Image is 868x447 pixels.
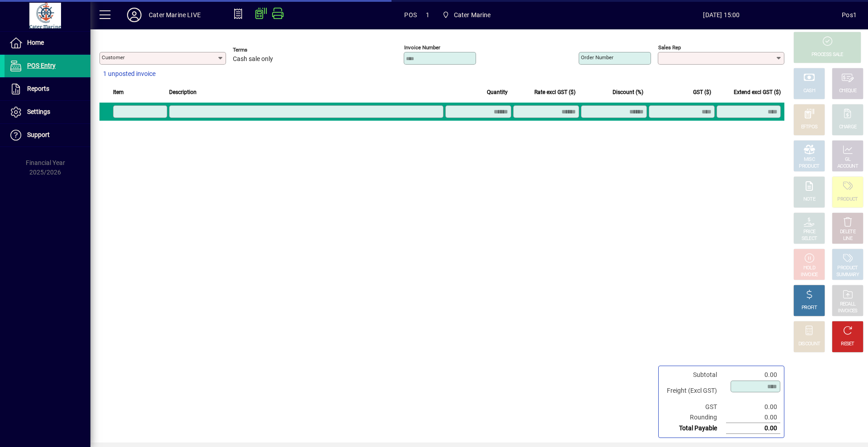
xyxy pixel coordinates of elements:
div: DELETE [840,229,855,235]
button: Profile [120,7,149,23]
span: POS Entry [27,62,56,69]
div: SELECT [802,235,817,242]
span: POS [404,8,417,22]
mat-label: Sales rep [658,44,681,51]
span: Support [27,131,50,138]
div: PRODUCT [837,265,858,272]
div: DISCOUNT [798,341,820,348]
div: ACCOUNT [837,163,858,170]
div: PROCESS SALE [811,52,843,58]
span: Reports [27,85,49,92]
div: PRODUCT [799,163,819,170]
div: NOTE [803,196,815,203]
span: Discount (%) [613,87,643,97]
td: Total Payable [662,423,726,434]
a: Support [5,124,90,146]
span: 1 [426,8,429,22]
td: GST [662,402,726,412]
span: GST ($) [693,87,711,97]
div: SUMMARY [836,272,859,278]
a: Home [5,32,90,54]
div: CHEQUE [839,88,856,94]
span: 1 unposted invoice [103,69,156,79]
td: 0.00 [726,423,780,434]
div: PROFIT [802,305,817,311]
mat-label: Invoice number [404,44,440,51]
span: Cater Marine [439,7,495,23]
span: Settings [27,108,50,115]
td: Subtotal [662,370,726,380]
div: CASH [803,88,815,94]
td: 0.00 [726,370,780,380]
div: HOLD [803,265,815,272]
td: Freight (Excl GST) [662,380,726,402]
div: RECALL [840,301,856,308]
span: Extend excl GST ($) [734,87,781,97]
span: Home [27,39,44,46]
span: Rate excl GST ($) [534,87,576,97]
div: MISC [804,156,815,163]
div: GL [845,156,851,163]
td: Rounding [662,412,726,423]
span: Item [113,87,124,97]
span: Terms [233,47,287,53]
div: Pos1 [842,8,857,22]
span: Cater Marine [454,8,491,22]
td: 0.00 [726,402,780,412]
span: Quantity [487,87,508,97]
a: Settings [5,101,90,123]
button: 1 unposted invoice [99,66,159,82]
span: Cash sale only [233,56,273,63]
div: PRODUCT [837,196,858,203]
td: 0.00 [726,412,780,423]
span: Description [169,87,197,97]
div: EFTPOS [801,124,818,131]
div: Cater Marine LIVE [149,8,201,22]
div: RESET [841,341,854,348]
div: CHARGE [839,124,857,131]
div: INVOICES [838,308,857,315]
div: INVOICE [801,272,817,278]
div: PRICE [803,229,816,235]
mat-label: Order number [581,54,613,61]
span: [DATE] 15:00 [601,8,842,22]
a: Reports [5,78,90,100]
div: LINE [843,235,852,242]
mat-label: Customer [102,54,125,61]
